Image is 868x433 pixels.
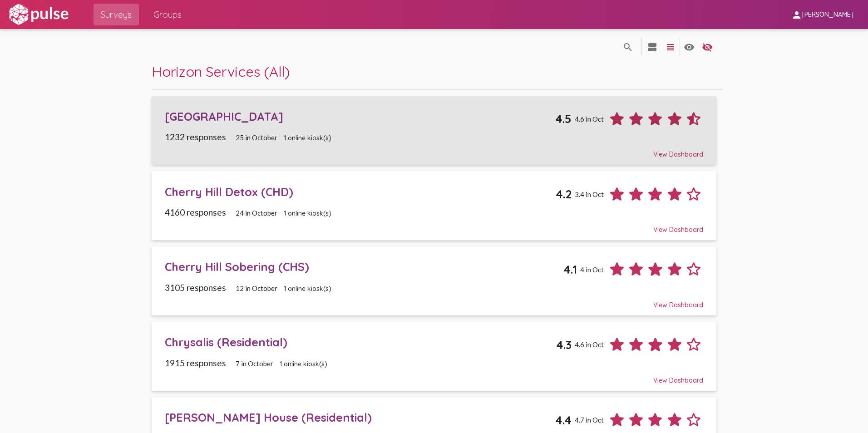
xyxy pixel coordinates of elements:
mat-icon: language [647,42,658,53]
span: Surveys [101,6,132,23]
div: [PERSON_NAME] House (Residential) [165,410,556,424]
a: Groups [146,4,189,25]
div: View Dashboard [165,217,704,234]
span: 1915 responses [165,358,226,368]
span: Groups [153,6,182,23]
button: language [698,38,716,56]
a: [GEOGRAPHIC_DATA]4.54.6 in Oct1232 responses25 in October1 online kiosk(s)View Dashboard [152,96,716,165]
span: 4.4 [555,413,572,427]
div: Cherry Hill Sobering (CHS) [165,260,564,274]
span: 7 in October [236,359,273,368]
span: 1 online kiosk(s) [284,134,331,142]
button: [PERSON_NAME] [784,6,861,23]
mat-icon: person [791,10,802,20]
span: 4 in Oct [580,266,604,274]
mat-icon: language [622,42,633,53]
span: 4.6 in Oct [575,340,604,349]
div: View Dashboard [165,142,704,158]
span: 1 online kiosk(s) [284,285,331,293]
span: 3.4 in Oct [575,190,604,198]
span: 1 online kiosk(s) [280,360,327,368]
div: [GEOGRAPHIC_DATA] [165,109,556,123]
span: 12 in October [236,284,277,292]
div: View Dashboard [165,368,704,384]
span: 4.5 [555,112,572,126]
a: Surveys [94,4,139,25]
mat-icon: language [665,42,676,53]
span: 24 in October [236,209,277,217]
button: language [619,38,637,56]
span: 4.6 in Oct [575,115,604,123]
img: white-logo.svg [7,3,70,26]
span: 4160 responses [165,207,226,217]
span: 4.1 [563,262,577,276]
div: Chrysalis (Residential) [165,335,557,349]
button: language [661,38,680,56]
span: 25 in October [236,133,277,142]
span: 4.3 [556,338,572,352]
a: Cherry Hill Detox (CHD)4.23.4 in Oct4160 responses24 in October1 online kiosk(s)View Dashboard [152,171,716,240]
span: 4.2 [556,187,572,201]
span: 1232 responses [165,132,226,142]
span: 4.7 in Oct [575,416,604,424]
button: language [643,38,661,56]
mat-icon: language [684,42,695,53]
a: Cherry Hill Sobering (CHS)4.14 in Oct3105 responses12 in October1 online kiosk(s)View Dashboard [152,246,716,315]
a: Chrysalis (Residential)4.34.6 in Oct1915 responses7 in October1 online kiosk(s)View Dashboard [152,322,716,391]
span: Horizon Services (All) [152,63,290,80]
span: 3105 responses [165,282,226,293]
mat-icon: language [702,42,713,53]
button: language [680,38,698,56]
div: Cherry Hill Detox (CHD) [165,185,556,199]
span: [PERSON_NAME] [802,11,853,19]
span: 1 online kiosk(s) [284,209,331,217]
div: View Dashboard [165,293,704,309]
